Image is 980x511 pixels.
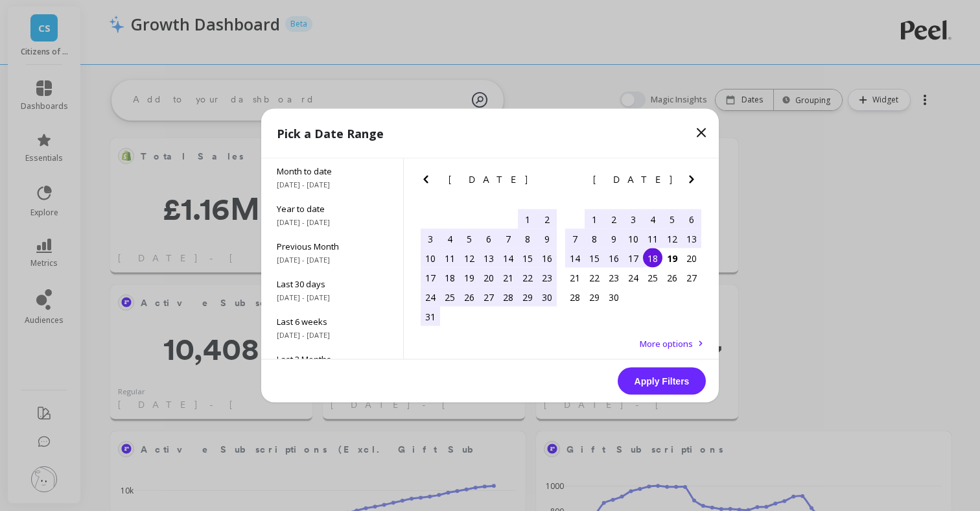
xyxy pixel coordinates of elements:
[624,209,643,229] div: Choose Wednesday, September 3rd, 2025
[460,268,479,287] div: Choose Tuesday, August 19th, 2025
[593,174,674,185] span: [DATE]
[682,248,701,268] div: Choose Saturday, September 20th, 2025
[565,229,585,248] div: Choose Sunday, September 7th, 2025
[537,287,557,307] div: Choose Saturday, August 30th, 2025
[277,278,388,290] span: Last 30 days
[421,307,440,326] div: Choose Sunday, August 31st, 2025
[277,203,388,215] span: Year to date
[585,248,604,268] div: Choose Monday, September 15th, 2025
[585,229,604,248] div: Choose Monday, September 8th, 2025
[682,229,701,248] div: Choose Saturday, September 13th, 2025
[479,287,498,307] div: Choose Wednesday, August 27th, 2025
[643,229,662,248] div: Choose Thursday, September 11th, 2025
[537,248,557,268] div: Choose Saturday, August 16th, 2025
[418,172,439,193] button: Previous Month
[421,268,440,287] div: Choose Sunday, August 17th, 2025
[518,287,537,307] div: Choose Friday, August 29th, 2025
[421,248,440,268] div: Choose Sunday, August 10th, 2025
[585,209,604,229] div: Choose Monday, September 1st, 2025
[460,229,479,248] div: Choose Tuesday, August 5th, 2025
[277,165,388,177] span: Month to date
[662,209,682,229] div: Choose Friday, September 5th, 2025
[662,268,682,287] div: Choose Friday, September 26th, 2025
[518,229,537,248] div: Choose Friday, August 8th, 2025
[604,209,624,229] div: Choose Tuesday, September 2nd, 2025
[624,268,643,287] div: Choose Wednesday, September 24th, 2025
[498,229,518,248] div: Choose Thursday, August 7th, 2025
[479,248,498,268] div: Choose Wednesday, August 13th, 2025
[537,209,557,229] div: Choose Saturday, August 2nd, 2025
[640,338,693,350] span: More options
[277,255,388,265] span: [DATE] - [DATE]
[277,125,384,143] p: Pick a Date Range
[539,172,560,193] button: Next Month
[277,316,388,327] span: Last 6 weeks
[498,287,518,307] div: Choose Thursday, August 28th, 2025
[498,248,518,268] div: Choose Thursday, August 14th, 2025
[643,209,662,229] div: Choose Thursday, September 4th, 2025
[604,268,624,287] div: Choose Tuesday, September 23rd, 2025
[537,268,557,287] div: Choose Saturday, August 23rd, 2025
[449,174,530,185] span: [DATE]
[421,229,440,248] div: Choose Sunday, August 3rd, 2025
[518,268,537,287] div: Choose Friday, August 22nd, 2025
[277,180,388,190] span: [DATE] - [DATE]
[277,241,388,252] span: Previous Month
[624,229,643,248] div: Choose Wednesday, September 10th, 2025
[537,229,557,248] div: Choose Saturday, August 9th, 2025
[585,268,604,287] div: Choose Monday, September 22nd, 2025
[684,172,705,193] button: Next Month
[479,268,498,287] div: Choose Wednesday, August 20th, 2025
[277,330,388,340] span: [DATE] - [DATE]
[565,209,701,307] div: month 2025-09
[460,248,479,268] div: Choose Tuesday, August 12th, 2025
[460,287,479,307] div: Choose Tuesday, August 26th, 2025
[565,248,585,268] div: Choose Sunday, September 14th, 2025
[479,229,498,248] div: Choose Wednesday, August 6th, 2025
[618,368,706,395] button: Apply Filters
[440,268,460,287] div: Choose Monday, August 18th, 2025
[440,287,460,307] div: Choose Monday, August 25th, 2025
[682,268,701,287] div: Choose Saturday, September 27th, 2025
[440,229,460,248] div: Choose Monday, August 4th, 2025
[563,172,583,193] button: Previous Month
[565,268,585,287] div: Choose Sunday, September 21st, 2025
[498,268,518,287] div: Choose Thursday, August 21st, 2025
[421,209,557,326] div: month 2025-08
[604,229,624,248] div: Choose Tuesday, September 9th, 2025
[565,287,585,307] div: Choose Sunday, September 28th, 2025
[277,292,388,303] span: [DATE] - [DATE]
[662,248,682,268] div: Choose Friday, September 19th, 2025
[277,217,388,228] span: [DATE] - [DATE]
[518,209,537,229] div: Choose Friday, August 1st, 2025
[277,353,388,365] span: Last 3 Months
[662,229,682,248] div: Choose Friday, September 12th, 2025
[643,268,662,287] div: Choose Thursday, September 25th, 2025
[682,209,701,229] div: Choose Saturday, September 6th, 2025
[440,248,460,268] div: Choose Monday, August 11th, 2025
[585,287,604,307] div: Choose Monday, September 29th, 2025
[604,248,624,268] div: Choose Tuesday, September 16th, 2025
[604,287,624,307] div: Choose Tuesday, September 30th, 2025
[643,248,662,268] div: Choose Thursday, September 18th, 2025
[421,287,440,307] div: Choose Sunday, August 24th, 2025
[518,248,537,268] div: Choose Friday, August 15th, 2025
[624,248,643,268] div: Choose Wednesday, September 17th, 2025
